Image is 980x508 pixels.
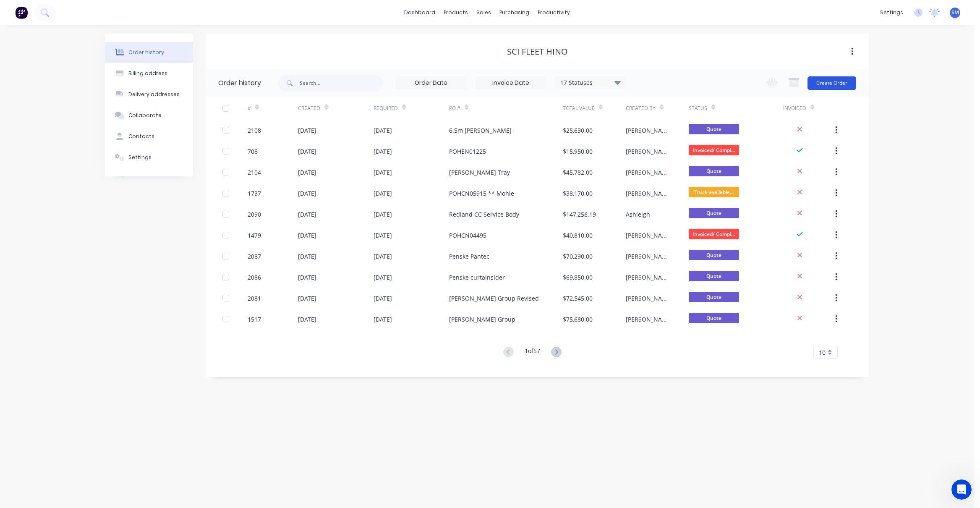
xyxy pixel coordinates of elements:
[626,126,672,135] div: [PERSON_NAME]
[298,231,316,240] div: [DATE]
[626,168,672,177] div: [PERSON_NAME]
[449,189,514,198] div: POHCN05915 ** Mohie
[495,6,533,19] div: purchasing
[563,105,595,112] div: Total Value
[951,479,972,500] iframe: Intercom live chat
[374,273,392,282] div: [DATE]
[449,210,519,219] div: Redland CC Service Body
[783,97,834,120] div: Invoiced
[563,273,593,282] div: $69,850.00
[15,6,28,19] img: Factory
[689,229,739,239] span: Invoiced/ Compl...
[689,97,783,120] div: Status
[951,9,959,16] span: SM
[626,189,672,198] div: [PERSON_NAME]
[298,315,316,324] div: [DATE]
[298,147,316,156] div: [DATE]
[689,145,739,155] span: Invoiced/ Compl...
[689,250,739,260] span: Quote
[374,231,392,240] div: [DATE]
[298,252,316,261] div: [DATE]
[374,252,392,261] div: [DATE]
[626,105,656,112] div: Created By
[689,292,739,302] span: Quote
[298,126,316,135] div: [DATE]
[808,76,856,90] button: Create Order
[298,210,316,219] div: [DATE]
[218,78,261,88] div: Order history
[689,187,739,197] span: Truck available...
[819,348,826,357] span: 10
[563,168,593,177] div: $45,782.00
[374,147,392,156] div: [DATE]
[128,49,164,56] div: Order history
[449,97,562,120] div: PO #
[555,78,626,87] div: 17 Statuses
[248,97,298,120] div: #
[449,315,515,324] div: [PERSON_NAME] Group
[563,126,593,135] div: $25,630.00
[128,70,167,77] div: Billing address
[563,315,593,324] div: $75,680.00
[563,294,593,303] div: $72,545.00
[563,252,593,261] div: $70,290.00
[298,105,320,112] div: Created
[248,315,261,324] div: 1517
[449,105,460,112] div: PO #
[105,63,193,84] button: Billing address
[298,294,316,303] div: [DATE]
[128,91,180,98] div: Delivery addresses
[396,77,466,89] input: Order Date
[105,105,193,126] button: Collaborate
[472,6,495,19] div: sales
[374,294,392,303] div: [DATE]
[449,231,486,240] div: POHCN04495
[128,154,152,161] div: Settings
[248,147,258,156] div: 708
[248,189,261,198] div: 1737
[626,273,672,282] div: [PERSON_NAME]
[533,6,574,19] div: productivity
[563,231,593,240] div: $40,810.00
[374,97,449,120] div: Required
[105,84,193,105] button: Delivery addresses
[248,273,261,282] div: 2086
[689,271,739,281] span: Quote
[449,294,539,303] div: [PERSON_NAME] Group Revised
[525,346,540,359] div: 1 of 57
[105,42,193,63] button: Order history
[248,126,261,135] div: 2108
[374,168,392,177] div: [DATE]
[105,126,193,147] button: Contacts
[626,315,672,324] div: [PERSON_NAME]
[876,6,907,19] div: settings
[626,231,672,240] div: [PERSON_NAME]
[563,97,626,120] div: Total Value
[248,231,261,240] div: 1479
[689,124,739,134] span: Quote
[374,189,392,198] div: [DATE]
[563,147,593,156] div: $15,950.00
[449,252,489,261] div: Penske Pantec
[298,97,374,120] div: Created
[449,147,486,156] div: POHEN01225
[400,6,439,19] a: dashboard
[689,208,739,218] span: Quote
[248,210,261,219] div: 2090
[128,133,154,140] div: Contacts
[374,105,398,112] div: Required
[298,168,316,177] div: [DATE]
[105,147,193,168] button: Settings
[689,166,739,176] span: Quote
[374,210,392,219] div: [DATE]
[626,252,672,261] div: [PERSON_NAME]
[689,105,707,112] div: Status
[449,273,505,282] div: Penske curtainsider
[507,47,568,57] div: Sci Fleet Hino
[476,77,546,89] input: Invoice Date
[449,126,512,135] div: 6.5m [PERSON_NAME]
[298,189,316,198] div: [DATE]
[626,294,672,303] div: [PERSON_NAME]
[374,315,392,324] div: [DATE]
[298,273,316,282] div: [DATE]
